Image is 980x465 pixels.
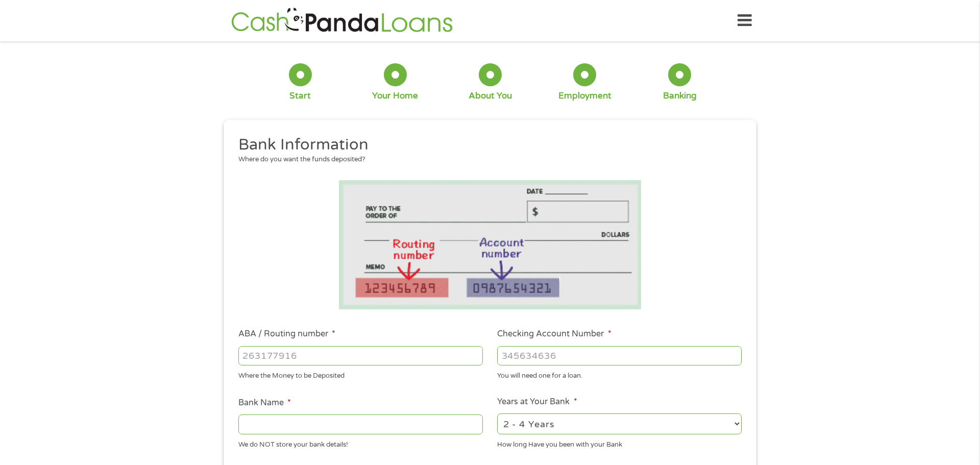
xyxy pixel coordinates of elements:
label: Years at Your Bank [497,397,577,407]
div: Start [289,90,311,102]
h2: Bank Information [238,135,734,155]
label: ABA / Routing number [238,329,335,339]
div: Your Home [372,90,418,102]
label: Checking Account Number [497,329,611,339]
div: Employment [558,90,611,102]
div: How long Have you been with your Bank [497,436,742,450]
label: Bank Name [238,398,291,408]
img: Routing number location [339,180,641,309]
div: About You [469,90,512,102]
input: 263177916 [238,346,483,365]
input: 345634636 [497,346,742,365]
div: You will need one for a loan. [497,368,742,381]
img: GetLoanNow Logo [228,6,456,35]
div: Where do you want the funds deposited? [238,155,734,165]
div: Where the Money to be Deposited [238,368,483,381]
div: We do NOT store your bank details! [238,436,483,450]
div: Banking [663,90,697,102]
